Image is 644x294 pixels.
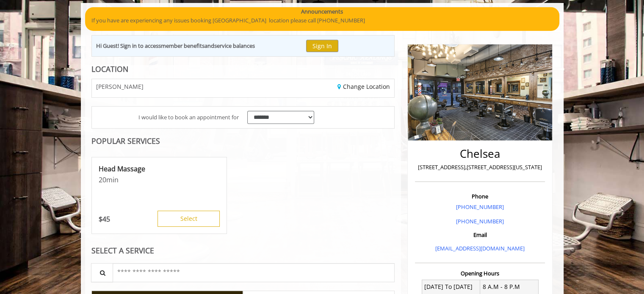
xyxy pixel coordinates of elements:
h3: Phone [417,193,543,199]
p: Head Massage [99,164,220,173]
span: I would like to book an appointment for [138,113,239,122]
td: [DATE] To [DATE] [422,280,480,294]
b: Announcements [301,7,343,16]
b: member benefits [161,42,205,49]
button: Service Search [91,263,113,282]
div: Hi Guest! Sign in to access and [96,41,255,50]
a: Change Location [337,82,390,91]
b: service balances [214,42,255,49]
h3: Opening Hours [415,270,545,276]
h3: Email [417,232,543,238]
span: [PERSON_NAME] [96,83,144,90]
div: SELECT A SERVICE [91,247,395,255]
p: 20min [99,175,220,184]
h2: Chelsea [417,148,543,160]
a: [PHONE_NUMBER] [456,203,504,211]
p: 45 [99,214,110,224]
td: 8 A.M - 8 P.M [480,280,539,294]
a: [EMAIL_ADDRESS][DOMAIN_NAME] [435,245,525,252]
p: If you have are experiencing any issues booking [GEOGRAPHIC_DATA] location please call [PHONE_NUM... [91,16,553,25]
span: $ [99,214,102,224]
button: Sign In [306,40,338,52]
b: POPULAR SERVICES [91,136,160,146]
a: [PHONE_NUMBER] [456,217,504,225]
b: LOCATION [91,64,128,74]
p: [STREET_ADDRESS],[STREET_ADDRESS][US_STATE] [417,163,543,172]
button: Select [158,211,220,227]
